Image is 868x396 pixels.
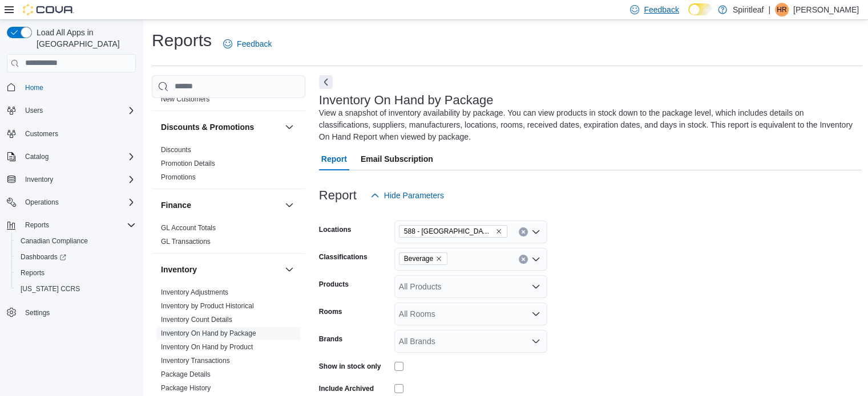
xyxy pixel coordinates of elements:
h3: Discounts & Promotions [161,121,254,133]
span: Catalog [21,150,136,164]
h1: Reports [152,29,212,52]
a: Dashboards [16,250,71,264]
span: Report [321,148,347,170]
span: Beverage [399,252,447,265]
button: Users [21,104,47,117]
span: Inventory Count Details [161,315,232,324]
a: Inventory Count Details [161,316,232,324]
span: Inventory Transactions [161,356,230,365]
a: Settings [21,306,54,320]
label: Include Archived [319,384,374,393]
a: Discounts [161,146,191,154]
span: Promotion Details [161,159,215,168]
span: Dashboards [21,252,66,262]
span: Settings [25,308,50,317]
span: Feedback [237,38,272,50]
a: Feedback [219,32,276,55]
span: Reports [21,268,45,277]
button: Open list of options [531,337,540,346]
button: Inventory [2,172,140,187]
a: Promotions [161,173,196,181]
button: Home [2,79,140,96]
span: 588 - [GEOGRAPHIC_DATA][PERSON_NAME] ([GEOGRAPHIC_DATA]) [404,226,493,237]
div: Holly R [775,3,789,17]
input: Dark Mode [688,3,712,15]
a: Inventory by Product Historical [161,302,254,310]
h3: Inventory On Hand by Package [319,93,494,107]
nav: Complex example [7,75,136,350]
span: GL Account Totals [161,223,216,232]
div: View a snapshot of inventory availability by package. You can view products in stock down to the ... [319,107,857,143]
span: Inventory [21,173,136,186]
button: Remove Beverage from selection in this group [435,255,442,262]
h3: Finance [161,199,191,211]
button: Catalog [21,150,53,164]
span: Dashboards [16,250,136,264]
span: Canadian Compliance [21,236,88,246]
button: Inventory [282,263,296,276]
a: Home [21,81,48,95]
button: Reports [11,265,140,281]
a: Package Details [161,370,211,378]
span: Beverage [404,253,433,264]
span: Operations [25,198,59,207]
span: New Customers [161,95,209,104]
img: Cova [23,4,74,15]
button: Next [319,75,333,89]
span: Customers [25,129,58,138]
button: Discounts & Promotions [161,121,280,133]
button: Inventory [21,173,58,186]
button: Customers [2,125,140,142]
a: Reports [16,266,49,280]
button: Operations [2,194,140,210]
label: Show in stock only [319,362,381,371]
h3: Report [319,189,357,202]
span: Inventory Adjustments [161,288,228,297]
span: GL Transactions [161,237,211,246]
a: Promotion Details [161,160,215,168]
a: Customers [21,127,63,141]
span: Email Subscription [361,148,433,170]
button: Open list of options [531,255,540,264]
a: New Customers [161,95,209,103]
label: Products [319,280,349,289]
button: Discounts & Promotions [282,120,296,134]
button: Remove 588 - Spiritleaf West Hunt Crossroads (Nepean) from selection in this group [495,228,502,235]
a: Dashboards [11,249,140,265]
p: | [768,3,770,17]
button: Settings [2,304,140,320]
button: Open list of options [531,227,540,236]
a: GL Transactions [161,238,211,246]
span: Reports [16,266,136,280]
button: Clear input [519,255,528,264]
a: Inventory On Hand by Product [161,343,253,351]
button: Reports [21,218,54,232]
span: 588 - Spiritleaf West Hunt Crossroads (Nepean) [399,225,507,238]
h3: Inventory [161,264,197,275]
span: Package History [161,383,211,393]
button: Operations [21,195,63,209]
span: Customers [21,126,136,141]
span: Canadian Compliance [16,234,136,248]
button: Open list of options [531,309,540,319]
a: Canadian Compliance [16,234,92,248]
p: [PERSON_NAME] [793,3,859,17]
span: Load All Apps in [GEOGRAPHIC_DATA] [32,27,136,50]
span: Package Details [161,370,211,379]
a: Inventory Adjustments [161,288,228,296]
a: Inventory Transactions [161,357,230,365]
span: Reports [25,221,49,230]
span: Catalog [25,152,49,161]
span: Operations [21,195,136,209]
label: Classifications [319,252,368,262]
button: Catalog [2,149,140,165]
label: Rooms [319,307,342,316]
button: Clear input [519,227,528,236]
span: Reports [21,218,136,232]
p: Spiritleaf [733,3,764,17]
span: [US_STATE] CCRS [21,284,80,293]
button: Canadian Compliance [11,233,140,249]
div: Finance [152,221,305,253]
a: Package History [161,384,211,392]
span: Users [21,104,136,117]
